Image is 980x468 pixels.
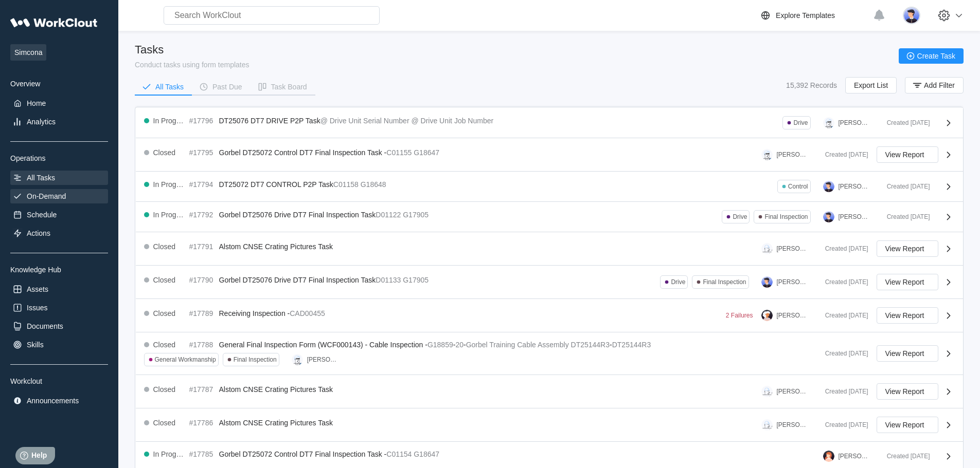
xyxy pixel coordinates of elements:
div: [PERSON_NAME] [839,119,870,126]
div: Schedule [27,211,57,219]
button: View Report [877,146,938,163]
img: user-5.png [903,7,920,24]
div: #17794 [189,180,215,189]
div: #17787 [189,385,215,394]
button: Export List [845,77,897,93]
span: View Report [885,421,924,428]
div: Issues [27,304,47,312]
a: Explore Templates [759,9,868,22]
span: View Report [885,350,924,357]
div: Knowledge Hub [10,266,108,274]
div: Control [788,183,808,190]
div: #17786 [189,419,215,427]
img: clout-01.png [761,149,773,160]
div: Closed [153,276,176,284]
a: Issues [10,301,108,315]
mark: D01133 [376,276,401,284]
div: #17788 [189,341,215,349]
mark: G17905 [403,276,429,284]
img: clout-09.png [761,419,773,430]
mark: C01154 [386,450,412,458]
span: Gorbel DT25076 Drive DT7 Final Inspection Task [219,211,376,219]
div: Closed [153,385,176,394]
div: In Progress [153,450,185,458]
span: General Final Inspection Form (WCF000143) - Cable Inspection - [219,341,427,349]
div: Created [DATE] [817,312,868,319]
span: - [610,341,612,349]
img: clout-09.png [761,386,773,397]
div: All Tasks [155,83,184,90]
a: In Progress#17796DT25076 DT7 DRIVE P2P Task@ Drive Unit Serial Number@ Drive Unit Job NumberDrive... [136,108,963,138]
span: Alstom CNSE Crating Pictures Task [219,419,333,427]
a: In Progress#17792Gorbel DT25076 Drive DT7 Final Inspection TaskD01122G17905DriveFinal Inspection[... [136,202,963,232]
div: Closed [153,148,176,157]
img: clout-01.png [823,117,834,128]
div: Analytics [27,118,56,126]
span: Create Task [917,52,955,60]
span: Gorbel DT25072 Control DT7 Final Inspection Task - [219,148,387,157]
div: #17796 [189,117,215,125]
div: [PERSON_NAME] [839,213,870,220]
a: Documents [10,319,108,333]
span: DT25076 DT7 DRIVE P2P Task [219,117,320,125]
mark: DT25144R3 [612,341,651,349]
button: View Report [877,383,938,400]
div: Created [DATE] [817,421,868,428]
div: Created [DATE] [817,350,868,357]
span: Simcona [10,44,46,61]
button: Add Filter [905,77,964,93]
a: Actions [10,226,108,240]
div: Past Due [212,83,242,90]
mark: G18648 [361,180,386,189]
span: View Report [885,388,924,395]
div: #17789 [189,309,215,317]
button: Create Task [899,48,964,64]
mark: C01155 [386,148,412,157]
div: Skills [27,341,44,349]
span: View Report [885,245,924,252]
span: View Report [885,151,924,158]
div: Closed [153,242,176,251]
span: View Report [885,278,924,286]
input: Search WorkClout [164,6,380,25]
button: View Report [877,274,938,290]
div: Task Board [271,83,307,90]
div: Closed [153,309,176,317]
mark: C01158 [333,180,359,189]
div: Final Inspection [703,278,746,286]
img: user-4.png [761,310,773,321]
span: - [453,341,456,349]
span: Gorbel DT25076 Drive DT7 Final Inspection Task [219,276,376,284]
a: Closed#17787Alstom CNSE Crating Pictures Task[PERSON_NAME]Created [DATE]View Report [136,375,963,408]
div: Conduct tasks using form templates [135,61,250,69]
button: View Report [877,307,938,324]
img: clout-01.png [292,354,303,365]
div: [PERSON_NAME] [307,356,339,363]
img: clout-09.png [761,243,773,254]
div: General Workmanship [155,356,216,363]
mark: G18647 [414,148,439,157]
a: Announcements [10,394,108,408]
button: View Report [877,417,938,433]
span: Gorbel DT25072 Control DT7 Final Inspection Task - [219,450,387,458]
button: View Report [877,240,938,257]
mark: 20 [455,341,464,349]
div: [PERSON_NAME] [777,245,809,252]
div: [PERSON_NAME] [839,183,870,190]
a: Home [10,96,108,110]
img: user-5.png [823,211,834,222]
div: On-Demand [27,192,66,200]
div: Drive [733,213,747,220]
div: In Progress [153,211,185,219]
div: Created [DATE] [817,151,868,158]
div: Announcements [27,397,79,405]
div: Created [DATE] [879,453,930,460]
span: Export List [854,82,888,89]
a: Closed#17791Alstom CNSE Crating Pictures Task[PERSON_NAME]Created [DATE]View Report [136,232,963,266]
a: Skills [10,338,108,352]
button: Past Due [192,79,251,95]
mark: D01122 [376,211,401,219]
mark: G18859 [427,341,453,349]
div: [PERSON_NAME] [777,278,809,286]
